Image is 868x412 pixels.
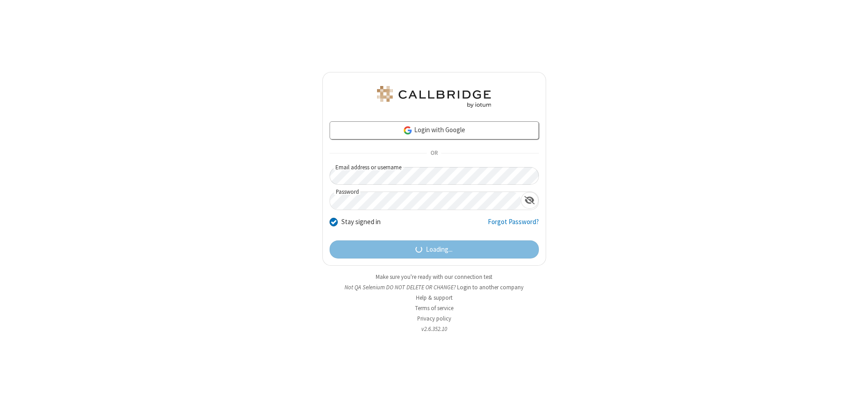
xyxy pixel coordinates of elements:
img: QA Selenium DO NOT DELETE OR CHANGE [375,86,493,108]
input: Password [330,192,521,210]
button: Login to another company [457,283,524,292]
input: Email address or username [330,167,539,185]
span: OR [427,147,441,160]
img: google-icon.png [403,125,413,135]
a: Privacy policy [417,315,451,322]
label: Stay signed in [341,217,381,227]
div: Show password [521,192,538,209]
a: Forgot Password? [488,217,539,234]
li: v2.6.352.10 [322,325,546,333]
a: Make sure you're ready with our connection test [376,273,492,281]
a: Help & support [416,294,453,302]
button: Loading... [330,240,539,259]
a: Login with Google [330,121,539,139]
span: Loading... [426,244,453,255]
li: Not QA Selenium DO NOT DELETE OR CHANGE? [322,283,546,292]
a: Terms of service [415,304,453,312]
